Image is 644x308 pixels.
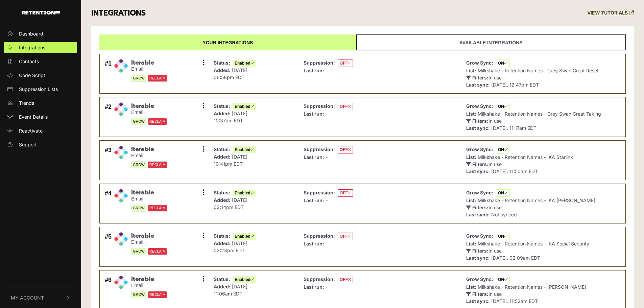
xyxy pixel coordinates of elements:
[131,276,167,283] span: Iterable
[214,233,230,239] strong: Status:
[466,290,586,298] p: In use
[19,86,58,93] span: Suppression Lists
[114,102,128,116] img: Iterable
[131,196,167,202] small: Email
[304,241,324,246] strong: Last run:
[466,74,599,81] p: In use
[472,75,488,80] strong: Filters:
[466,154,476,160] strong: List:
[131,189,167,196] span: Iterable
[233,103,256,110] span: Enabled
[19,30,43,37] span: Dashboard
[114,59,128,73] img: Iterable
[338,103,353,110] span: OFF
[214,67,247,80] span: [DATE] 06:58pm EDT
[148,248,167,255] span: RECLAIM
[19,44,45,51] span: Integrations
[338,189,353,197] span: OFF
[466,125,490,131] strong: Last sync:
[114,189,128,203] img: Iterable
[131,232,167,240] span: Iterable
[4,125,77,136] a: Reactivate
[491,168,538,174] span: [DATE]. 11:50am EDT
[19,58,39,65] span: Contacts
[326,241,328,246] span: -
[105,232,112,261] div: #5
[478,111,601,117] span: Milkshake - Retention Names - Grey Swan Great Taking
[356,34,626,50] a: Available integrations
[4,97,77,109] a: Trends
[214,197,247,210] span: [DATE] 02:14pm EDT
[131,153,167,159] small: Email
[466,298,490,304] strong: Last sync:
[466,255,490,261] strong: Last sync:
[4,287,77,308] button: My Account
[214,103,230,109] strong: Status:
[338,233,353,240] span: OFF
[472,118,488,124] strong: Filters:
[4,42,77,53] a: Integrations
[214,146,230,152] strong: Status:
[304,68,324,73] strong: Last run:
[466,146,493,152] strong: Grow Sync:
[214,190,230,195] strong: Status:
[214,154,247,167] span: [DATE] 10:41pm EDT
[131,59,167,67] span: Iterable
[214,197,231,203] strong: Added:
[19,113,48,120] span: Event Details
[233,60,256,67] span: Enabled
[105,189,112,218] div: #4
[99,34,356,50] a: Your integrations
[466,284,476,290] strong: List:
[214,284,231,289] strong: Added:
[466,103,493,109] strong: Grow Sync:
[466,161,573,168] p: In use
[304,284,324,290] strong: Last run:
[304,111,324,117] strong: Last run:
[131,283,167,288] small: Email
[466,111,476,117] strong: List:
[148,161,167,168] span: RECLAIM
[491,125,536,131] span: [DATE]. 11:17am EDT
[472,291,488,297] strong: Filters:
[338,60,353,67] span: OFF
[326,284,328,290] span: -
[131,161,146,168] span: GROW
[131,146,167,153] span: Iterable
[233,146,256,153] span: Enabled
[214,60,230,66] strong: Status:
[131,102,167,110] span: Iterable
[304,197,324,203] strong: Last run:
[478,284,586,290] span: Milkshake - Retention Names - [PERSON_NAME]
[491,82,539,88] span: [DATE]. 12:47pm EDT
[19,99,34,106] span: Trends
[233,190,256,196] span: Enabled
[466,233,493,239] strong: Grow Sync:
[491,255,540,261] span: [DATE]. 02:09am EDT
[19,72,45,79] span: Code Script
[105,146,112,175] div: #3
[214,67,231,73] strong: Added:
[214,276,230,282] strong: Status:
[466,168,490,174] strong: Last sync:
[4,70,77,81] a: Code Script
[496,103,510,110] span: ON
[491,212,517,217] span: Not synced
[214,154,231,160] strong: Added:
[338,276,353,283] span: OFF
[114,232,128,246] img: Iterable
[466,82,490,88] strong: Last sync:
[466,204,595,211] p: In use
[233,233,256,240] span: Enabled
[114,276,128,289] img: Iterable
[214,111,231,116] strong: Added:
[466,276,493,282] strong: Grow Sync:
[466,68,476,73] strong: List:
[496,60,510,67] span: ON
[131,66,167,72] small: Email
[472,248,488,254] strong: Filters:
[338,146,353,153] span: OFF
[491,298,538,304] span: [DATE]. 11:52am EDT
[105,59,112,88] div: #1
[4,56,77,67] a: Contacts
